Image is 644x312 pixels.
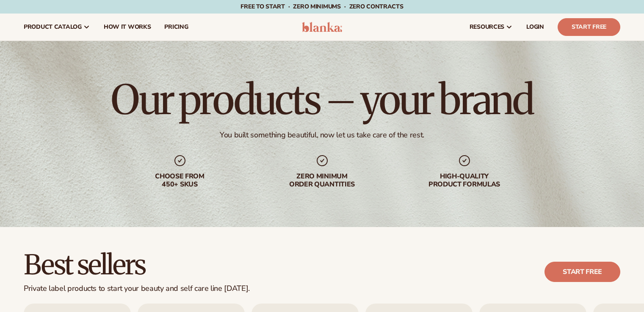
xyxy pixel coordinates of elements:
a: How It Works [97,14,158,41]
a: Start Free [558,18,620,36]
div: Private label products to start your beauty and self care line [DATE]. [24,284,250,293]
a: product catalog [17,14,97,41]
a: Start free [544,262,620,282]
h2: Best sellers [24,251,250,279]
div: Zero minimum order quantities [268,172,376,189]
span: LOGIN [526,24,544,30]
a: LOGIN [520,14,551,41]
span: pricing [164,24,188,30]
span: Free to start · ZERO minimums · ZERO contracts [240,3,403,11]
h1: Our products – your brand [111,79,533,120]
span: product catalog [24,24,82,30]
a: pricing [158,14,195,41]
div: Choose from 450+ Skus [126,172,234,189]
img: logo [302,22,342,32]
div: You built something beautiful, now let us take care of the rest. [220,130,424,140]
a: resources [463,14,520,41]
span: resources [470,24,504,30]
span: How It Works [104,24,151,30]
div: High-quality product formulas [410,172,519,189]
